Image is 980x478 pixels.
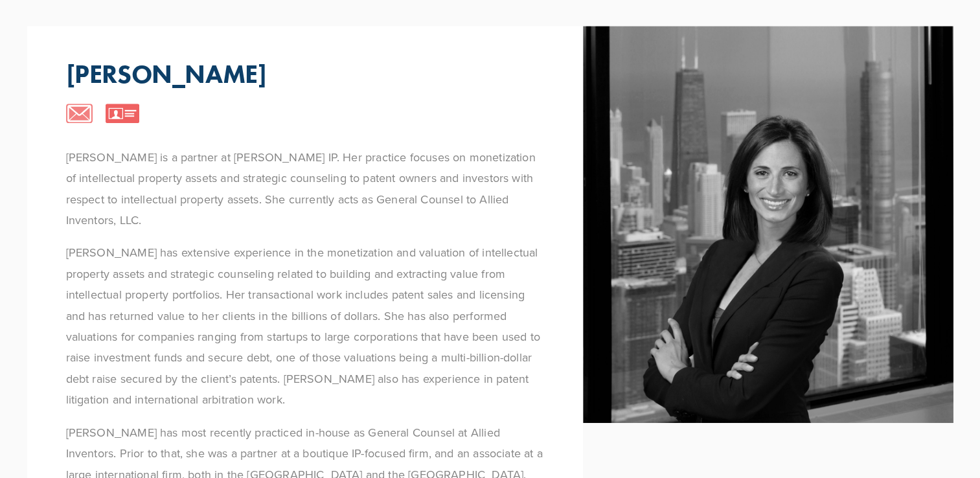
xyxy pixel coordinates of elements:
img: vcard-icon [106,104,139,123]
img: email-icon [66,104,93,123]
p: [PERSON_NAME] has extensive experience in the monetization and valuation of intellectual property... [66,242,544,410]
p: [PERSON_NAME] [66,58,267,89]
p: [PERSON_NAME] is a partner at [PERSON_NAME] IP. Her practice focuses on monetization of intellect... [66,147,544,231]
